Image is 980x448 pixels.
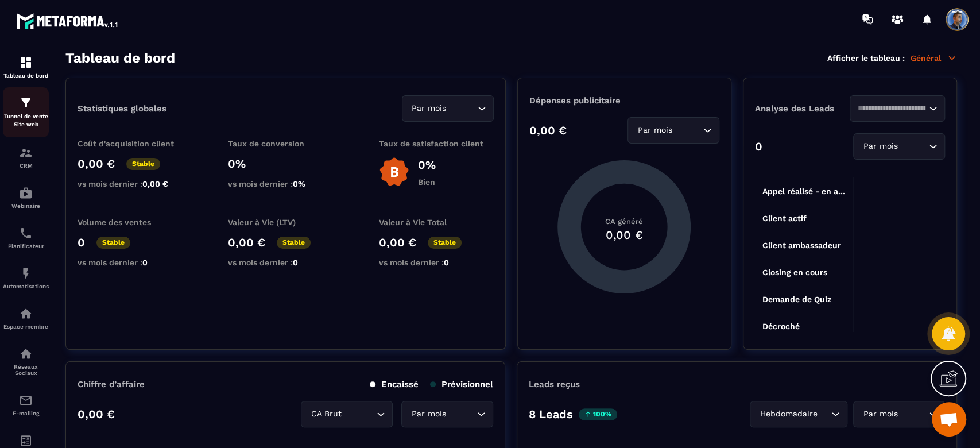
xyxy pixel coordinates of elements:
p: 0,00 € [529,123,567,137]
p: Afficher le tableau : [827,53,905,63]
img: formation [19,56,33,69]
img: social-network [19,347,33,361]
p: Prévisionnel [430,379,493,389]
span: 0 [444,258,449,267]
p: Volume des ventes [78,218,192,227]
a: schedulerschedulerPlanificateur [3,218,49,258]
span: Hebdomadaire [757,408,820,420]
a: automationsautomationsEspace membre [3,298,49,338]
p: Analyse des Leads [755,103,850,114]
div: Search for option [850,95,945,122]
p: E-mailing [3,410,49,416]
span: 0% [293,179,305,188]
span: Par mois [409,408,448,420]
p: Automatisations [3,283,49,289]
div: Search for option [853,133,945,160]
p: Stable [96,237,130,249]
p: 0,00 € [78,407,115,421]
tspan: Client actif [762,214,806,223]
div: Search for option [301,401,393,427]
p: Réseaux Sociaux [3,364,49,376]
img: formation [19,146,33,160]
tspan: Demande de Quiz [762,295,831,304]
p: Espace membre [3,323,49,330]
p: vs mois dernier : [78,179,192,188]
img: automations [19,186,33,200]
a: automationsautomationsAutomatisations [3,258,49,298]
input: Search for option [900,408,926,420]
p: Stable [428,237,462,249]
span: 0,00 € [142,179,168,188]
tspan: Client ambassadeur [762,241,840,250]
a: formationformationCRM [3,137,49,177]
p: Tunnel de vente Site web [3,113,49,129]
input: Search for option [449,102,475,115]
img: scheduler [19,226,33,240]
p: 0 [78,235,85,249]
div: Search for option [402,95,494,122]
a: formationformationTableau de bord [3,47,49,87]
p: Coût d'acquisition client [78,139,192,148]
span: 0 [293,258,298,267]
p: Leads reçus [529,379,580,389]
div: Ouvrir le chat [932,402,966,437]
p: Général [911,53,957,63]
p: Statistiques globales [78,103,166,114]
a: social-networksocial-networkRéseaux Sociaux [3,338,49,385]
img: automations [19,267,33,280]
input: Search for option [820,408,828,420]
div: Search for option [750,401,847,427]
p: Stable [126,158,160,170]
span: Par mois [635,124,675,137]
p: 0,00 € [228,235,265,249]
tspan: Décroché [762,322,799,331]
p: CRM [3,163,49,169]
p: Dépenses publicitaire [529,95,719,106]
p: Valeur à Vie Total [379,218,494,227]
p: 0 [755,140,762,153]
tspan: Closing en cours [762,268,827,277]
p: Encaissé [370,379,419,389]
img: accountant [19,434,33,447]
a: automationsautomationsWebinaire [3,177,49,218]
img: logo [16,10,119,31]
p: Bien [418,177,436,187]
p: vs mois dernier : [228,258,343,267]
p: 0% [228,157,343,171]
p: Taux de satisfaction client [379,139,494,148]
input: Search for option [344,408,374,420]
p: 0,00 € [379,235,416,249]
a: formationformationTunnel de vente Site web [3,87,49,137]
tspan: Appel réalisé - en a... [762,187,845,196]
a: emailemailE-mailing [3,385,49,425]
p: Tableau de bord [3,72,49,79]
img: formation [19,96,33,110]
img: email [19,393,33,407]
p: vs mois dernier : [379,258,494,267]
p: vs mois dernier : [228,179,343,188]
p: Chiffre d’affaire [78,379,145,389]
span: Par mois [409,102,449,115]
p: 0,00 € [78,157,115,171]
p: 8 Leads [529,407,573,421]
p: Taux de conversion [228,139,343,148]
p: 0% [418,158,436,172]
p: Webinaire [3,203,49,209]
p: Stable [277,237,311,249]
span: 0 [142,258,148,267]
span: Par mois [861,140,900,153]
p: Planificateur [3,243,49,249]
input: Search for option [857,102,926,115]
div: Search for option [627,117,719,144]
div: Search for option [853,401,945,427]
p: vs mois dernier : [78,258,192,267]
h3: Tableau de bord [65,50,175,66]
p: 100% [579,408,617,420]
input: Search for option [900,140,926,153]
p: Valeur à Vie (LTV) [228,218,343,227]
span: Par mois [861,408,900,420]
div: Search for option [401,401,493,427]
img: b-badge-o.b3b20ee6.svg [379,157,409,187]
img: automations [19,307,33,320]
span: CA Brut [308,408,344,420]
